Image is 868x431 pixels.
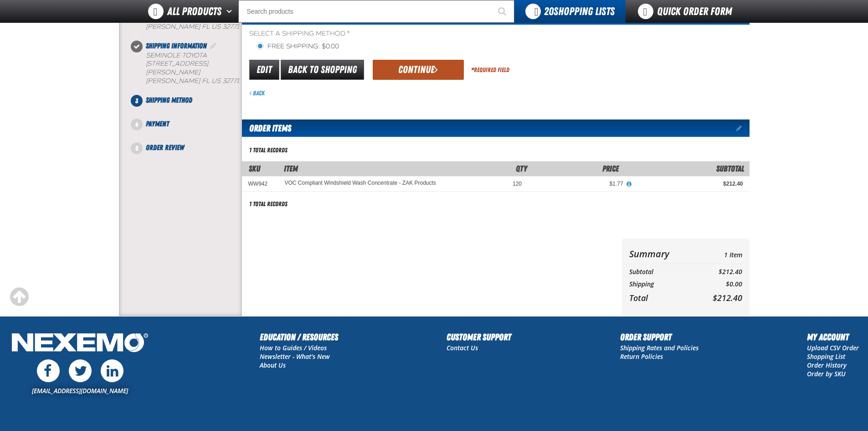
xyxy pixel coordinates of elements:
span: 4 [131,119,143,130]
a: How to Guides / Videos [260,343,327,352]
a: Contact Us [447,343,478,352]
a: Edit Shipping Information [209,42,218,50]
span: FL [202,23,210,31]
img: Nexemo Logo [9,330,151,357]
a: Shopping List [807,352,845,361]
a: Order History [807,361,847,369]
td: $0.00 [694,278,742,291]
input: Free Shipping: $0.00 [257,42,264,50]
a: Back [249,89,265,97]
a: Edit [249,60,279,80]
div: $1.77 [534,180,623,187]
span: Select a Shipping Method [249,30,750,38]
span: US [211,77,221,85]
button: View All Prices for VOC Compliant Windshield Wash Concentrate - ZAK Products [623,180,635,188]
span: 3 [131,95,143,107]
label: Free Shipping: $0.00 [257,42,339,51]
span: [PERSON_NAME] [146,77,200,85]
a: [EMAIL_ADDRESS][DOMAIN_NAME] [32,386,128,395]
div: 1 total records [249,200,288,208]
span: [PERSON_NAME] [146,23,200,31]
div: $212.40 [636,180,743,187]
a: Upload CSV Order [807,343,859,352]
h2: Order Support [620,330,699,344]
th: Shipping [629,278,694,291]
span: FL [202,77,210,85]
button: Continue [373,60,464,80]
div: Scroll to the top [9,287,29,307]
a: VOC Compliant Windshield Wash Concentrate - ZAK Products [285,180,436,187]
li: Order Review. Step 5 of 5. Not Completed [137,142,242,153]
span: Shipping Information [146,42,207,50]
span: $212.40 [713,292,742,303]
td: 1 Item [694,246,742,262]
a: Newsletter - What's New [260,352,330,361]
a: SKU [249,164,260,173]
li: Payment. Step 4 of 5. Not Completed [137,119,242,142]
a: Back to Shopping [281,60,364,80]
span: Subtotal [716,164,744,173]
bdo: 32771 [222,23,239,31]
a: Shipping Rates and Policies [620,343,699,352]
td: $212.40 [694,266,742,278]
span: Price [602,164,619,173]
td: WW942 [242,176,278,191]
strong: 20 [544,5,554,18]
h2: Education / Resources [260,330,338,344]
th: Subtotal [629,266,694,278]
span: Qty [516,164,527,173]
h2: My Account [807,330,859,344]
th: Summary [629,246,694,262]
span: Order Review [146,143,184,152]
h2: Order Items [242,119,291,137]
span: Shipping Method [146,96,192,104]
span: 5 [131,142,143,154]
li: Shipping Information. Step 2 of 5. Completed [137,41,242,95]
a: Return Policies [620,352,663,361]
h2: Customer Support [447,330,511,344]
a: Edit items [736,125,750,131]
span: US [211,23,221,31]
a: About Us [260,361,286,369]
span: Payment [146,119,169,128]
span: 120 [513,181,522,187]
li: Shipping Method. Step 3 of 5. Not Completed [137,95,242,119]
span: [STREET_ADDRESS][PERSON_NAME] [146,60,208,76]
span: Item [284,164,298,173]
div: 1 total records [249,146,288,155]
a: Order by SKU [807,369,846,378]
bdo: 32771 [222,77,239,85]
span: All Products [167,3,221,20]
span: Shopping Lists [544,5,615,18]
div: Required Field [471,66,509,74]
span: Seminole Toyota [146,52,207,59]
th: Total [629,291,694,305]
